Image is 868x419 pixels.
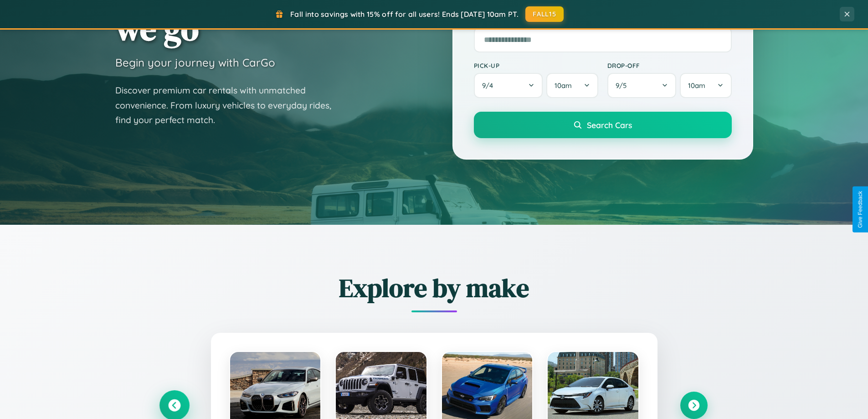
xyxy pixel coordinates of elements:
button: FALL15 [525,6,564,22]
button: 9/4 [474,73,543,98]
p: Discover premium car rentals with unmatched convenience. From luxury vehicles to everyday rides, ... [115,83,343,128]
label: Drop-off [607,62,732,69]
span: 9 / 5 [616,81,631,90]
span: 10am [688,81,705,90]
button: Search Cars [474,112,732,138]
button: 10am [680,73,731,98]
label: Pick-up [474,62,598,69]
span: 9 / 4 [482,81,498,90]
span: 10am [555,81,572,90]
span: Fall into savings with 15% off for all users! Ends [DATE] 10am PT. [290,10,519,19]
button: 9/5 [607,73,677,98]
button: 10am [546,73,598,98]
div: Give Feedback [857,191,863,228]
h2: Explore by make [161,270,708,305]
span: Search Cars [587,120,632,130]
h3: Begin your journey with CarGo [115,56,275,69]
